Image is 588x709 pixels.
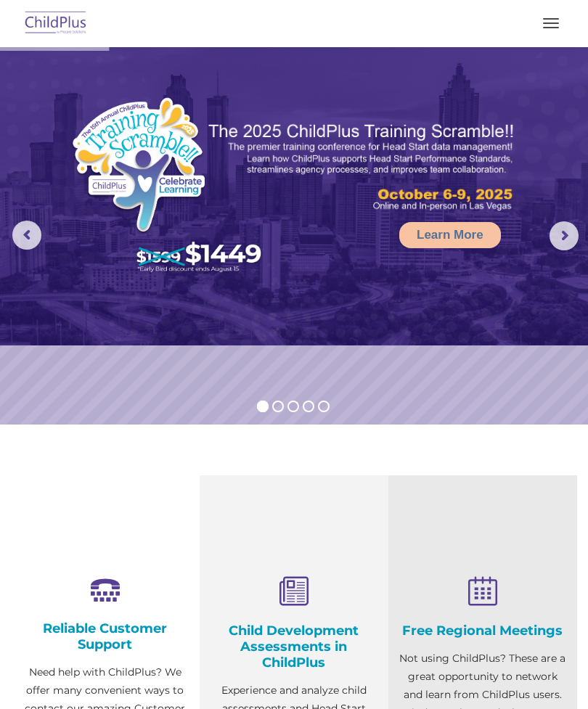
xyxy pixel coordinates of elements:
[211,623,377,671] h4: Child Development Assessments in ChildPlus
[22,620,189,652] h4: Reliable Customer Support
[22,7,90,41] img: ChildPlus by Procare Solutions
[399,222,501,248] a: Learn More
[399,623,566,639] h4: Free Regional Meetings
